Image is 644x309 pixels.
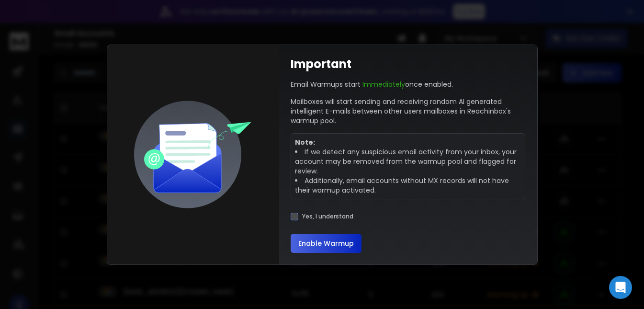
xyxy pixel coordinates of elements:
p: Note: [295,137,521,147]
li: If we detect any suspicious email activity from your inbox, your account may be removed from the ... [295,147,521,176]
li: Additionally, email accounts without MX records will not have their warmup activated. [295,176,521,195]
p: Mailboxes will start sending and receiving random AI generated intelligent E-mails between other ... [291,97,526,126]
label: Yes, I understand [302,213,353,220]
p: Email Warmups start once enabled. [291,80,453,89]
span: Immediately [362,80,405,89]
button: Enable Warmup [291,234,362,253]
h1: Important [291,57,351,72]
div: Open Intercom Messenger [609,276,632,299]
